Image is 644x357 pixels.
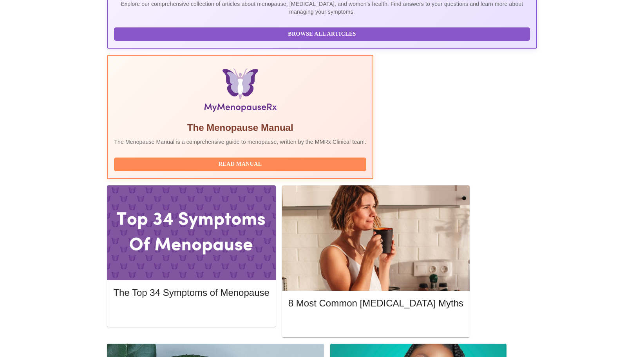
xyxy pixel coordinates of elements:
[288,320,465,326] a: Read More
[121,308,261,318] span: Read More
[288,317,463,331] button: Read More
[288,297,463,310] h5: 8 Most Common [MEDICAL_DATA] Myths
[114,30,532,37] a: Browse All Articles
[122,159,358,169] span: Read Manual
[113,309,271,315] a: Read More
[113,306,269,320] button: Read More
[114,138,366,146] p: The Menopause Manual is a comprehensive guide to menopause, written by the MMRx Clinical team.
[114,160,368,167] a: Read Manual
[122,29,522,39] span: Browse All Articles
[154,68,326,115] img: Menopause Manual
[114,158,366,171] button: Read Manual
[113,286,269,299] h5: The Top 34 Symptoms of Menopause
[296,319,456,329] span: Read More
[114,121,366,134] h5: The Menopause Manual
[114,27,530,41] button: Browse All Articles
